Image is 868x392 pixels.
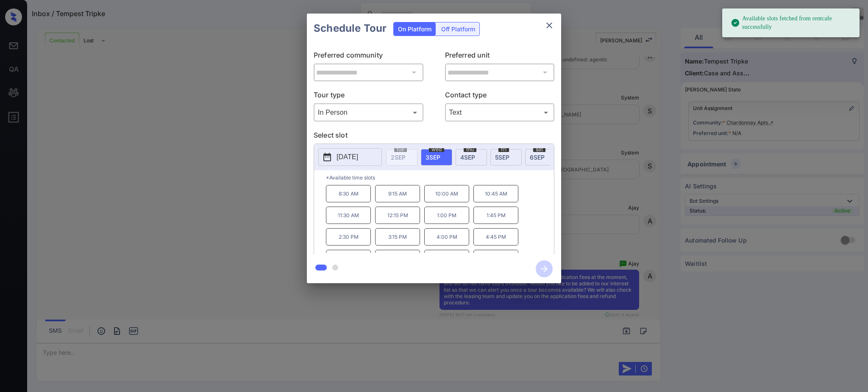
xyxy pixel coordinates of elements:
[337,152,358,162] p: [DATE]
[326,170,554,185] p: *Available time slots
[473,228,518,246] p: 4:45 PM
[375,228,420,246] p: 3:15 PM
[473,207,518,224] p: 1:45 PM
[473,250,518,267] p: 11:00 AM
[424,185,469,202] p: 10:00 AM
[731,11,853,35] div: Available slots fetched from rentcafe successfully
[318,148,382,166] button: [DATE]
[426,154,440,161] span: 3 SEP
[533,147,545,152] span: sat
[445,50,555,63] p: Preferred unit
[541,17,558,34] button: close
[375,250,420,267] p: 9:30 AM
[316,105,421,119] div: In Person
[421,149,452,166] div: date-select
[495,154,509,161] span: 5 SEP
[424,207,469,224] p: 1:00 PM
[429,147,444,152] span: wed
[424,250,469,267] p: 10:15 AM
[464,147,476,152] span: thu
[473,185,518,202] p: 10:45 AM
[460,154,475,161] span: 4 SEP
[326,185,371,202] p: 8:30 AM
[326,228,371,246] p: 2:30 PM
[490,149,522,166] div: date-select
[307,14,393,43] h2: Schedule Tour
[498,147,509,152] span: fri
[530,154,545,161] span: 6 SEP
[394,22,436,36] div: On Platform
[314,130,554,144] p: Select slot
[326,207,371,224] p: 11:30 AM
[375,185,420,202] p: 9:15 AM
[445,90,555,103] p: Contact type
[424,228,469,246] p: 4:00 PM
[314,50,423,63] p: Preferred community
[447,105,553,119] div: Text
[375,207,420,224] p: 12:15 PM
[525,149,556,166] div: date-select
[456,149,487,166] div: date-select
[437,22,479,36] div: Off Platform
[314,90,423,103] p: Tour type
[326,250,371,267] p: 8:45 AM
